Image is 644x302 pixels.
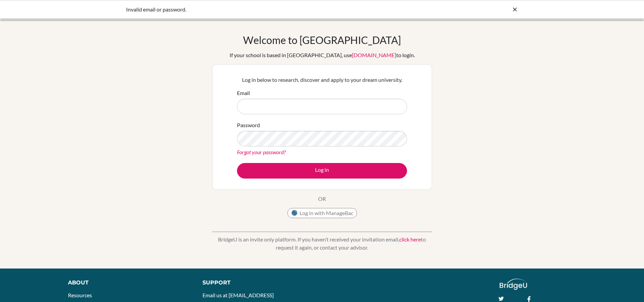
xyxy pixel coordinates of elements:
img: logo_white@2x-f4f0deed5e89b7ecb1c2cc34c3e3d731f90f0f143d5ea2071677605dd97b5244.png [500,279,527,290]
div: If your school is based in [GEOGRAPHIC_DATA], use to login. [230,51,415,59]
div: About [68,279,187,287]
a: Forgot your password? [237,149,286,155]
a: Resources [68,292,92,298]
h1: Welcome to [GEOGRAPHIC_DATA] [243,34,401,46]
a: click here [399,236,421,242]
div: Support [202,279,314,287]
div: Invalid email or password. [126,5,417,14]
a: [DOMAIN_NAME] [352,52,396,58]
label: Email [237,89,250,97]
p: BridgeU is an invite only platform. If you haven’t received your invitation email, to request it ... [212,235,432,252]
p: OR [318,195,326,203]
p: Log in below to research, discover and apply to your dream university. [237,76,407,84]
button: Log in [237,163,407,179]
button: Log in with ManageBac [287,208,357,218]
label: Password [237,121,260,129]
